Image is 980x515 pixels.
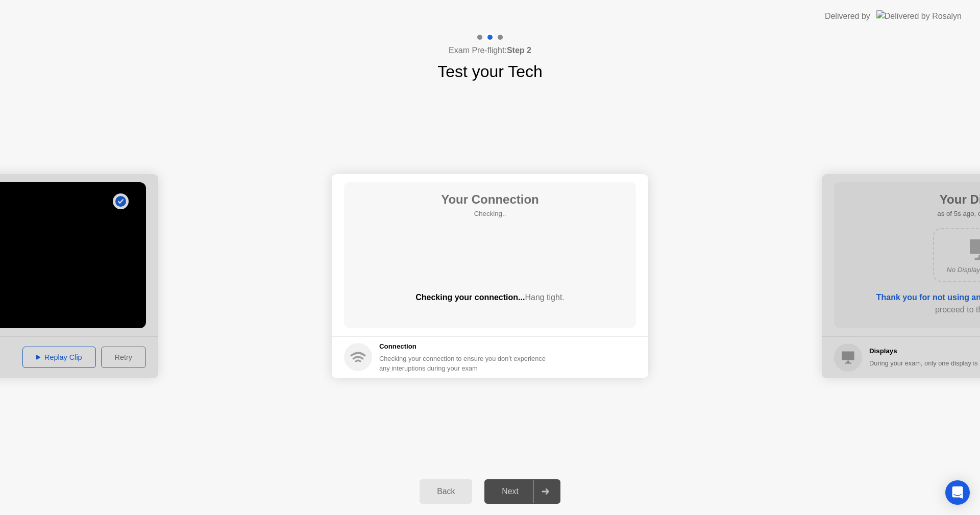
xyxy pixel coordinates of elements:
div: Delivered by [825,10,870,22]
div: Open Intercom Messenger [945,480,970,505]
div: Next [487,487,533,496]
h1: Test your Tech [437,59,543,84]
h5: Connection [379,341,552,352]
button: Next [484,479,560,504]
h4: Exam Pre-flight: [449,44,531,57]
img: Delivered by Rosalyn [876,10,962,22]
h5: Checking.. [441,209,539,219]
div: Checking your connection to ensure you don’t experience any interuptions during your exam [379,354,552,373]
button: Back [420,479,472,504]
span: Hang tight. [525,293,564,302]
div: Checking your connection... [344,291,636,304]
h1: Your Connection [441,190,539,209]
b: Step 2 [507,46,531,55]
div: Back [423,487,469,496]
